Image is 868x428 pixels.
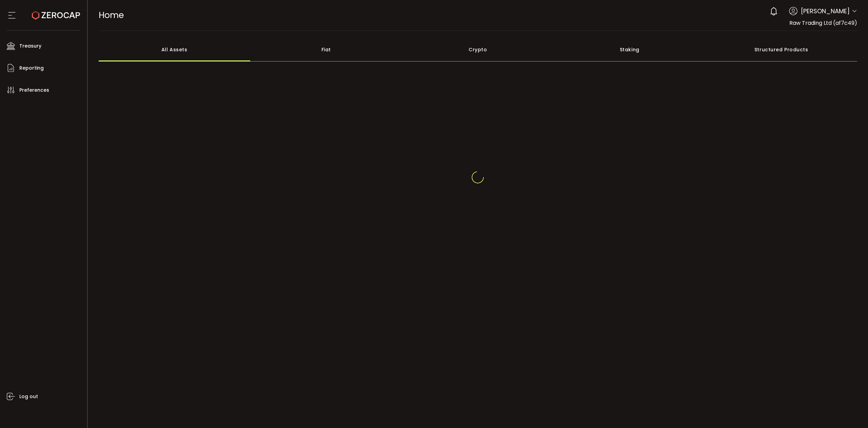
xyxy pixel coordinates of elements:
[99,9,124,21] span: Home
[801,6,850,16] span: [PERSON_NAME]
[789,19,857,27] span: Raw Trading Ltd (af7c49)
[554,38,706,61] div: Staking
[99,38,251,61] div: All Assets
[402,38,554,61] div: Crypto
[19,392,38,402] span: Log out
[19,41,41,51] span: Treasury
[19,85,49,95] span: Preferences
[706,38,857,61] div: Structured Products
[250,38,402,61] div: Fiat
[19,63,44,73] span: Reporting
